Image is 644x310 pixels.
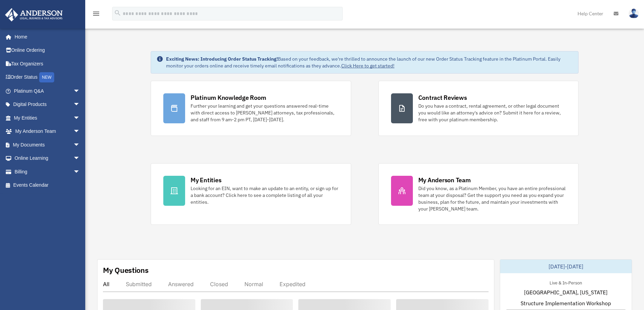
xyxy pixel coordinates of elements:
a: Digital Productsarrow_drop_down [5,98,90,111]
span: arrow_drop_down [73,125,87,139]
a: My Documentsarrow_drop_down [5,138,90,152]
span: arrow_drop_down [73,111,87,125]
div: Contract Reviews [418,93,467,102]
a: My Entitiesarrow_drop_down [5,111,90,125]
span: arrow_drop_down [73,165,87,179]
div: My Questions [103,265,149,275]
div: Further your learning and get your questions answered real-time with direct access to [PERSON_NAM... [191,103,339,123]
a: Platinum Q&Aarrow_drop_down [5,84,90,98]
div: Normal [244,281,263,288]
a: Platinum Knowledge Room Further your learning and get your questions answered real-time with dire... [151,81,351,136]
strong: Exciting News: Introducing Order Status Tracking! [166,56,278,62]
a: My Anderson Team Did you know, as a Platinum Member, you have an entire professional team at your... [378,163,579,225]
a: Billingarrow_drop_down [5,165,90,179]
a: Contract Reviews Do you have a contract, rental agreement, or other legal document you would like... [378,81,579,136]
img: User Pic [629,9,639,18]
div: Based on your feedback, we're thrilled to announce the launch of our new Order Status Tracking fe... [166,56,573,69]
a: My Entities Looking for an EIN, want to make an update to an entity, or sign up for a bank accoun... [151,163,351,225]
div: Looking for an EIN, want to make an update to an entity, or sign up for a bank account? Click her... [191,185,339,205]
a: Online Learningarrow_drop_down [5,152,90,165]
div: NEW [39,72,54,82]
a: Tax Organizers [5,57,90,71]
i: menu [92,10,100,18]
a: Home [5,30,87,44]
div: All [103,281,109,288]
a: My Anderson Teamarrow_drop_down [5,125,90,138]
span: [GEOGRAPHIC_DATA], [US_STATE] [524,288,608,296]
span: arrow_drop_down [73,152,87,166]
div: Do you have a contract, rental agreement, or other legal document you would like an attorney's ad... [418,103,566,123]
div: My Entities [191,176,221,184]
span: Structure Implementation Workshop [521,299,611,307]
div: Closed [210,281,228,288]
a: Order StatusNEW [5,71,90,84]
div: My Anderson Team [418,176,471,184]
div: Live & In-Person [544,279,587,286]
span: arrow_drop_down [73,84,87,98]
img: Anderson Advisors Platinum Portal [3,8,65,21]
div: Answered [168,281,194,288]
a: Events Calendar [5,179,90,192]
div: Did you know, as a Platinum Member, you have an entire professional team at your disposal? Get th... [418,185,566,212]
div: [DATE]-[DATE] [500,260,632,273]
a: Online Ordering [5,44,90,57]
a: Click Here to get started! [341,63,394,69]
div: Platinum Knowledge Room [191,93,266,102]
span: arrow_drop_down [73,98,87,112]
div: Submitted [126,281,152,288]
div: Expedited [280,281,305,288]
i: search [114,9,121,17]
span: arrow_drop_down [73,138,87,152]
a: menu [92,12,100,18]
